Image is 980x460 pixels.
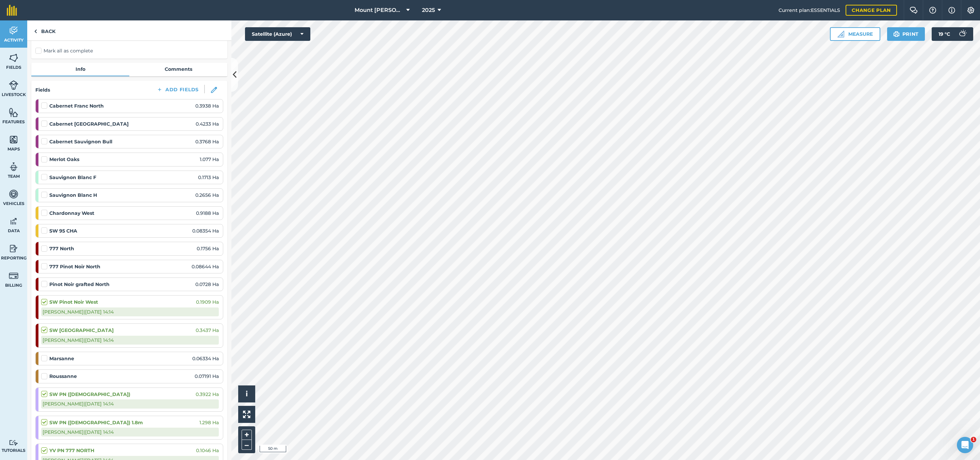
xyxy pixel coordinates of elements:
[195,281,219,288] span: 0.0728 Ha
[211,87,217,93] img: svg+xml;base64,PHN2ZyB3aWR0aD0iMTgiIGhlaWdodD0iMTgiIHZpZXdCb3g9IjAgMCAxOCAxOCIgZmlsbD0ibm9uZSIgeG...
[9,80,18,90] img: svg+xml;base64,PD94bWwgdmVyc2lvbj0iMS4wIiBlbmNvZGluZz0idXRmLTgiPz4KPCEtLSBHZW5lcmF0b3I6IEFkb2JlIE...
[245,27,310,41] button: Satellite (Azure)
[955,27,969,41] img: svg+xml;base64,PD94bWwgdmVyc2lvbj0iMS4wIiBlbmNvZGluZz0idXRmLTgiPz4KPCEtLSBHZW5lcmF0b3I6IEFkb2JlIE...
[9,189,18,199] img: svg+xml;base64,PD94bWwgdmVyc2lvbj0iMS4wIiBlbmNvZGluZz0idXRmLTgiPz4KPCEtLSBHZW5lcmF0b3I6IEFkb2JlIE...
[967,7,975,14] img: A cog icon
[9,26,18,36] img: svg+xml;base64,PD94bWwgdmVyc2lvbj0iMS4wIiBlbmNvZGluZz0idXRmLTgiPz4KPCEtLSBHZW5lcmF0b3I6IEFkb2JlIE...
[9,216,18,226] img: svg+xml;base64,PD94bWwgdmVyc2lvbj0iMS4wIiBlbmNvZGluZz0idXRmLTgiPz4KPCEtLSBHZW5lcmF0b3I6IEFkb2JlIE...
[195,191,219,199] span: 0.2656 Ha
[971,437,976,442] span: 1
[932,27,973,41] button: 19 °C
[41,399,219,408] div: [PERSON_NAME] | [DATE] 14:14
[910,7,918,14] img: Two speech bubbles overlapping with the left bubble in the forefront
[35,86,50,94] h4: Fields
[195,138,219,145] span: 0.3768 Ha
[49,138,112,145] strong: Cabernet Sauvignon Bull
[779,6,840,14] span: Current plan : ESSENTIALS
[49,227,77,235] strong: SW 95 CHA
[35,47,93,54] label: Mark all as complete
[49,209,94,217] strong: Chardonnay West
[49,191,97,199] strong: Sauvignon Blanc H
[34,27,37,35] img: svg+xml;base64,PHN2ZyB4bWxucz0iaHR0cDovL3d3dy53My5vcmcvMjAwMC9zdmciIHdpZHRoPSI5IiBoZWlnaHQ9IjI0Ii...
[837,31,844,37] img: Ruler icon
[893,30,900,38] img: svg+xml;base64,PHN2ZyB4bWxucz0iaHR0cDovL3d3dy53My5vcmcvMjAwMC9zdmciIHdpZHRoPSIxOSIgaGVpZ2h0PSIyNC...
[242,430,252,440] button: +
[422,6,435,14] span: 2025
[938,27,950,41] span: 19 ° C
[196,391,219,398] span: 0.3922 Ha
[49,372,77,380] strong: Roussanne
[9,53,18,63] img: svg+xml;base64,PHN2ZyB4bWxucz0iaHR0cDovL3d3dy53My5vcmcvMjAwMC9zdmciIHdpZHRoPSI1NiIgaGVpZ2h0PSI2MC...
[196,120,219,128] span: 0.4233 Ha
[49,391,130,398] strong: SW PN ([DEMOGRAPHIC_DATA])
[41,336,219,345] div: [PERSON_NAME] | [DATE] 14:14
[49,263,100,270] strong: 777 Pinot Noir North
[830,27,880,41] button: Measure
[49,120,129,128] strong: Cabernet [GEOGRAPHIC_DATA]
[41,428,219,437] div: [PERSON_NAME] | [DATE] 14:14
[7,5,17,16] img: fieldmargin Logo
[151,85,204,94] button: Add Fields
[49,327,114,334] strong: SW [GEOGRAPHIC_DATA]
[929,7,937,14] img: A question mark icon
[196,209,219,217] span: 0.9188 Ha
[49,102,104,110] strong: Cabernet Franc North
[9,162,18,172] img: svg+xml;base64,PD94bWwgdmVyc2lvbj0iMS4wIiBlbmNvZGluZz0idXRmLTgiPz4KPCEtLSBHZW5lcmF0b3I6IEFkb2JlIE...
[242,440,252,450] button: –
[9,271,18,281] img: svg+xml;base64,PD94bWwgdmVyc2lvbj0iMS4wIiBlbmNvZGluZz0idXRmLTgiPz4KPCEtLSBHZW5lcmF0b3I6IEFkb2JlIE...
[195,102,219,110] span: 0.3938 Ha
[238,385,255,402] button: i
[49,281,110,288] strong: Pinot Noir grafted North
[9,134,18,145] img: svg+xml;base64,PHN2ZyB4bWxucz0iaHR0cDovL3d3dy53My5vcmcvMjAwMC9zdmciIHdpZHRoPSI1NiIgaGVpZ2h0PSI2MC...
[49,298,98,306] strong: SW Pinot Noir West
[199,419,219,426] span: 1.298 Ha
[49,245,74,252] strong: 777 North
[195,372,219,380] span: 0.07191 Ha
[49,419,143,426] strong: SW PN ([DEMOGRAPHIC_DATA]) 1.8m
[9,440,18,446] img: svg+xml;base64,PD94bWwgdmVyc2lvbj0iMS4wIiBlbmNvZGluZz0idXRmLTgiPz4KPCEtLSBHZW5lcmF0b3I6IEFkb2JlIE...
[846,5,897,16] a: Change plan
[192,263,219,270] span: 0.08644 Ha
[246,390,248,398] span: i
[200,156,219,163] span: 1.077 Ha
[192,355,219,362] span: 0.06334 Ha
[197,245,219,252] span: 0.1756 Ha
[9,107,18,117] img: svg+xml;base64,PHN2ZyB4bWxucz0iaHR0cDovL3d3dy53My5vcmcvMjAwMC9zdmciIHdpZHRoPSI1NiIgaGVpZ2h0PSI2MC...
[27,20,62,41] a: Back
[243,411,250,418] img: Four arrows, one pointing top left, one top right, one bottom right and the last bottom left
[948,6,955,14] img: svg+xml;base64,PHN2ZyB4bWxucz0iaHR0cDovL3d3dy53My5vcmcvMjAwMC9zdmciIHdpZHRoPSIxNyIgaGVpZ2h0PSIxNy...
[9,243,18,254] img: svg+xml;base64,PD94bWwgdmVyc2lvbj0iMS4wIiBlbmNvZGluZz0idXRmLTgiPz4KPCEtLSBHZW5lcmF0b3I6IEFkb2JlIE...
[196,298,219,306] span: 0.1909 Ha
[129,63,227,76] a: Comments
[49,355,74,362] strong: Marsanne
[196,327,219,334] span: 0.3437 Ha
[31,63,129,76] a: Info
[49,174,96,181] strong: Sauvignon Blanc F
[196,447,219,454] span: 0.1046 Ha
[41,307,219,316] div: [PERSON_NAME] | [DATE] 14:14
[198,174,219,181] span: 0.1713 Ha
[957,437,973,453] iframe: Intercom live chat
[192,227,219,235] span: 0.08354 Ha
[49,447,94,454] strong: YV PN 777 NORTH
[49,156,79,163] strong: Merlot Oaks
[355,6,404,14] span: Mount [PERSON_NAME]
[887,27,925,41] button: Print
